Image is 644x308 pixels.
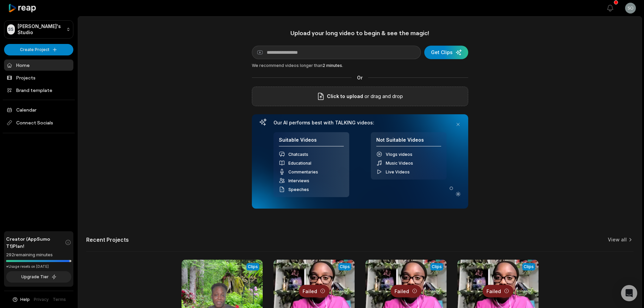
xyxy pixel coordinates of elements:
[288,169,318,174] span: Commentaries
[4,104,73,115] a: Calendar
[4,44,73,55] button: Create Project
[6,252,71,258] div: 292 remaining minutes
[386,169,410,174] span: Live Videos
[20,297,30,303] span: Help
[352,74,368,81] span: Or
[273,120,447,126] h3: Our AI performs best with TALKING videos:
[4,60,73,71] a: Home
[621,285,637,301] div: Open Intercom Messenger
[6,264,71,269] div: *Usage resets on [DATE]
[376,137,441,147] h4: Not Suitable Videos
[12,297,30,303] button: Help
[4,117,73,129] span: Connect Socials
[4,85,73,96] a: Brand template
[288,152,308,157] span: Chatcasts
[6,271,71,283] button: Upgrade Tier
[288,187,309,192] span: Speeches
[363,92,403,100] p: or drag and drop
[6,235,65,250] span: Creator (AppSumo T1) Plan!
[323,63,342,68] span: 2 minutes
[34,297,49,303] a: Privacy
[386,152,412,157] span: Vlogs videos
[608,236,627,243] a: View all
[288,178,309,183] span: Interviews
[386,161,413,166] span: Music Videos
[424,46,468,59] button: Get Clips
[7,24,15,34] div: SS
[252,63,468,69] div: We recommend videos longer than .
[252,29,468,37] h1: Upload your long video to begin & see the magic!
[86,236,129,243] h2: Recent Projects
[327,92,363,100] span: Click to upload
[4,72,73,83] a: Projects
[53,297,66,303] a: Terms
[18,23,64,35] p: [PERSON_NAME]'s Studio
[279,137,344,147] h4: Suitable Videos
[288,161,311,166] span: Educational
